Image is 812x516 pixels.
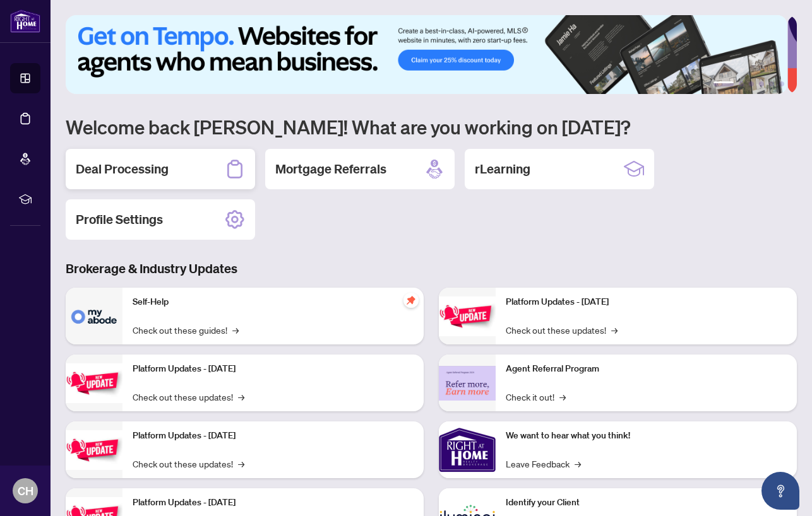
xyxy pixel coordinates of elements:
span: CH [18,482,33,500]
a: Leave Feedback→ [506,457,581,471]
img: logo [10,9,40,33]
p: Platform Updates - [DATE] [133,429,414,443]
button: 2 [739,81,744,86]
a: Check out these updates!→ [133,457,244,471]
button: 6 [779,81,784,86]
span: → [575,457,581,471]
h2: Profile Settings [76,211,163,228]
button: 5 [769,81,774,86]
h2: Deal Processing [76,160,169,178]
p: Platform Updates - [DATE] [133,496,414,510]
p: Platform Updates - [DATE] [133,362,414,376]
button: 3 [749,81,754,86]
button: Open asap [761,472,799,510]
a: Check out these guides!→ [133,323,239,337]
p: We want to hear what you think! [506,429,787,443]
p: Self-Help [133,295,414,309]
h2: rLearning [475,160,530,178]
span: → [232,323,239,337]
img: Platform Updates - June 23, 2025 [439,296,496,336]
button: 1 [713,81,734,86]
p: Platform Updates - [DATE] [506,295,787,309]
img: We want to hear what you think! [439,421,496,478]
img: Platform Updates - September 16, 2025 [66,363,122,403]
a: Check it out!→ [506,390,566,404]
img: Agent Referral Program [439,366,496,401]
h1: Welcome back [PERSON_NAME]! What are you working on [DATE]? [66,115,797,139]
p: Identify your Client [506,496,787,510]
h2: Mortgage Referrals [275,160,386,178]
span: pushpin [403,293,419,308]
button: 4 [759,81,764,86]
span: → [238,457,244,471]
span: → [559,390,566,404]
a: Check out these updates!→ [506,323,618,337]
p: Agent Referral Program [506,362,787,376]
a: Check out these updates!→ [133,390,244,404]
span: → [611,323,618,337]
img: Slide 0 [66,15,787,94]
span: → [238,390,244,404]
img: Self-Help [66,288,122,344]
img: Platform Updates - July 21, 2025 [66,430,122,470]
h3: Brokerage & Industry Updates [66,260,797,278]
